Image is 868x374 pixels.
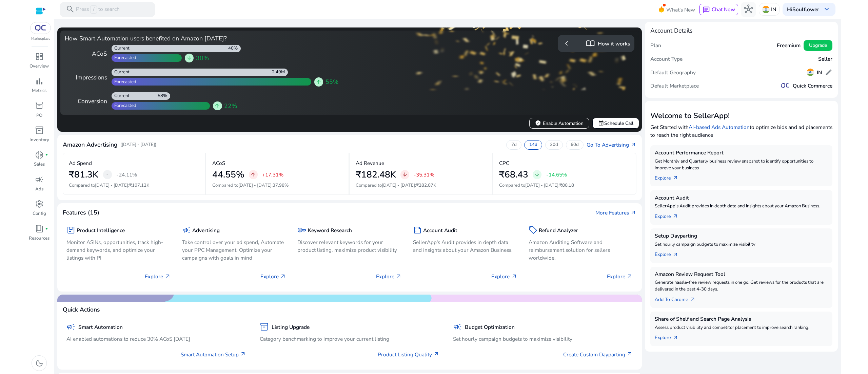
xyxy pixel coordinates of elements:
span: ₹80.18 [559,182,574,188]
p: Amazon Auditing Software and reimbursement solution for sellers worldwide. [529,238,633,262]
span: arrow_outward [627,274,633,280]
p: 30d [550,142,558,148]
h5: Default Geography [650,70,696,76]
p: Compared to : [212,182,343,189]
span: sell [529,226,537,235]
span: import_contacts [586,39,595,48]
h5: IN [817,70,822,76]
p: Set hourly campaign budgets to maximize visibility [655,241,828,248]
p: Compared to : [499,182,630,189]
span: arrow_outward [240,351,246,357]
span: edit [825,69,832,76]
p: 60d [571,142,579,148]
div: Impressions [65,73,107,82]
span: arrow_outward [630,142,636,148]
h5: Quick Commerce [793,83,832,89]
div: Current [112,69,130,75]
span: key [297,226,306,235]
p: SellerApp's Audit provides in depth data and insights about your Amazon Business. [655,203,828,210]
p: SellerApp's Audit provides in depth data and insights about your Amazon Business. [413,238,517,254]
span: - [106,170,108,179]
span: arrow_outward [280,274,286,280]
p: IN [771,3,776,15]
a: Add To Chrome [655,293,702,303]
span: 22% [224,101,237,110]
span: hub [744,5,753,14]
h5: Advertising [192,227,220,233]
span: dark_mode [35,359,44,368]
h4: Amazon Advertising [63,141,117,148]
span: Chat Now [712,6,735,13]
div: 2.49M [272,69,288,75]
span: summarize [413,226,422,235]
h4: Features (15) [63,209,99,216]
p: -24.11% [116,172,137,177]
p: Get Monthly and Quarterly business review snapshot to identify opportunities to improve your busi... [655,158,828,172]
h5: Refund Analyzer [539,227,578,233]
img: QC-logo.svg [781,83,790,88]
span: [DATE] - [DATE] [525,182,558,188]
span: settings [35,200,44,208]
span: arrow_outward [396,274,402,280]
h5: Account Audit [655,195,828,201]
button: eventSchedule Call [592,118,639,129]
p: Explore [607,273,633,280]
h5: Smart Automation [78,324,123,330]
a: dashboardOverview [27,51,51,75]
span: ₹107.12K [129,182,149,188]
span: 55% [325,77,338,86]
div: ACoS [65,49,107,58]
a: Explorearrow_outward [655,331,684,342]
b: Soulflower [792,6,819,13]
a: campaignAds [27,174,51,198]
p: Take control over your ad spend, Automate your PPC Management, Optimize your campaigns with goals... [182,238,287,262]
span: / [90,5,97,14]
p: ([DATE] - [DATE]) [120,142,156,148]
span: arrow_downward [534,172,540,178]
p: -14.65% [546,172,567,177]
span: arrow_downward [402,172,408,178]
span: arrow_outward [165,274,171,280]
button: chatChat Now [699,4,738,15]
h5: How it works [598,41,630,47]
span: orders [35,101,44,110]
p: Compared to : [69,182,199,189]
span: Schedule Call [598,120,633,127]
span: arrow_downward [186,55,192,61]
button: verifiedEnable Automation [529,118,589,129]
span: arrow_upward [214,103,220,109]
span: inventory_2 [35,126,44,135]
p: Metrics [32,88,46,94]
p: Ads [35,186,43,193]
span: 30% [196,54,209,62]
p: Hi [787,7,819,12]
span: arrow_outward [672,335,678,341]
span: donut_small [35,151,44,160]
div: Forecasted [112,79,137,85]
p: Sales [34,161,45,168]
h4: Account Details [650,27,692,34]
a: More Featuresarrow_outward [595,209,636,217]
h2: ₹182.48K [356,169,396,180]
div: 58% [158,93,170,99]
h5: Budget Optimization [465,324,515,330]
a: settingsConfig [27,198,51,223]
span: campaign [66,322,75,331]
p: Get Started with to optimize bids and ad placements to reach the right audience [650,123,832,139]
p: Press to search [76,5,120,14]
p: Assess product visibility and competitor placement to improve search ranking. [655,324,828,331]
p: Overview [29,63,49,70]
h5: Listing Upgrade [272,324,310,330]
p: AI enabled automations to reduce 30% ACoS [DATE] [66,335,246,343]
p: Category benchmarking to improve your current listing [260,335,439,343]
span: Enable Automation [535,120,583,127]
p: Discover relevant keywords for your product listing, maximize product visibility [297,238,402,254]
h5: Default Marketplace [650,83,699,89]
img: in.svg [762,6,770,13]
p: CPC [499,159,509,167]
h5: Product Intelligence [77,227,125,233]
span: search [66,5,75,14]
p: Explore [491,273,517,280]
span: fiber_manual_record [45,153,48,156]
p: Config [33,210,46,217]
